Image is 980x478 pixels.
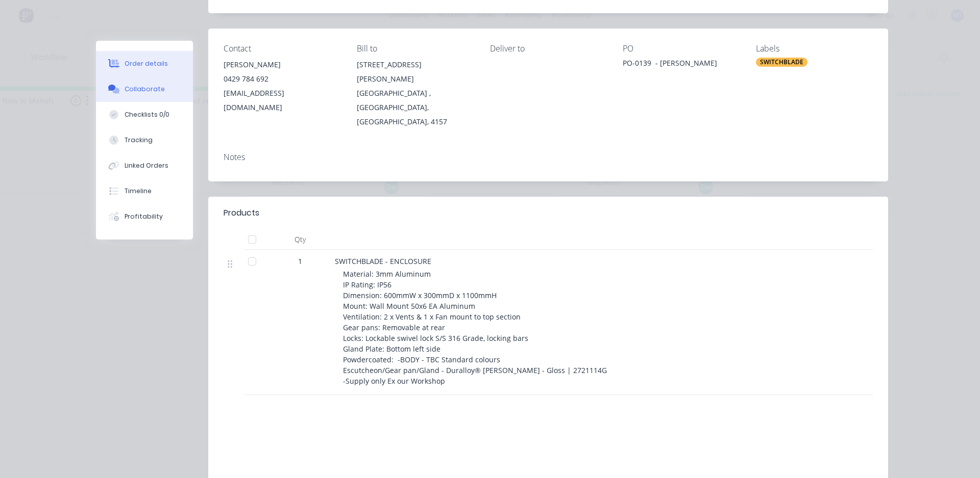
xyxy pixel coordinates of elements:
[623,44,740,54] div: PO
[335,256,431,266] span: SWITCHBLADE - ENCLOSURE
[756,58,807,67] div: SWITCHBLADE
[756,44,873,54] div: Labels
[269,229,331,250] div: Qty
[224,58,340,115] div: [PERSON_NAME]0429 784 692[EMAIL_ADDRESS][DOMAIN_NAME]
[490,44,607,54] div: Deliver to
[224,58,340,72] div: [PERSON_NAME]
[96,153,193,178] button: Linked Orders
[96,76,193,102] button: Collaborate
[96,127,193,153] button: Tracking
[224,44,340,54] div: Contact
[224,207,259,219] div: Products
[357,58,474,86] div: [STREET_ADDRESS][PERSON_NAME]
[96,204,193,229] button: Profitability
[96,51,193,76] button: Order details
[96,178,193,204] button: Timeline
[224,72,340,86] div: 0429 784 692
[298,256,302,267] span: 1
[357,44,474,54] div: Bill to
[224,86,340,115] div: [EMAIL_ADDRESS][DOMAIN_NAME]
[623,58,740,72] div: PO-0139 - [PERSON_NAME]
[224,152,873,162] div: Notes
[125,59,168,68] div: Order details
[125,212,163,221] div: Profitability
[125,85,165,94] div: Collaborate
[125,187,152,196] div: Timeline
[96,102,193,127] button: Checklists 0/0
[125,136,153,145] div: Tracking
[343,269,607,386] span: Material: 3mm Aluminum IP Rating: IP56 Dimension: 600mmW x 300mmD x 1100mmH Mount: Wall Mount 50x...
[125,161,168,170] div: Linked Orders
[125,110,169,119] div: Checklists 0/0
[357,58,474,129] div: [STREET_ADDRESS][PERSON_NAME][GEOGRAPHIC_DATA] , [GEOGRAPHIC_DATA], [GEOGRAPHIC_DATA], 4157
[357,86,474,129] div: [GEOGRAPHIC_DATA] , [GEOGRAPHIC_DATA], [GEOGRAPHIC_DATA], 4157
